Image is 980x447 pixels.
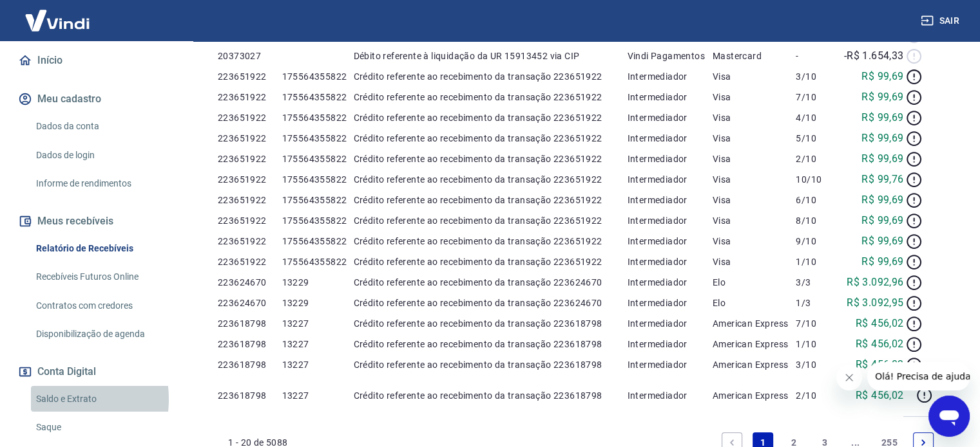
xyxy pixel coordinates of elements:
[282,276,354,289] p: 13229
[31,264,177,290] a: Recebíveis Futuros Online
[282,358,354,371] p: 13227
[861,233,903,249] p: R$ 99,69
[796,235,838,248] p: 9/10
[627,91,713,104] p: Intermediador
[847,275,903,290] p: R$ 3.092,96
[282,235,354,248] p: 175564355822
[713,235,796,248] p: Visa
[218,70,282,83] p: 223651922
[15,85,177,113] button: Meu cadastro
[31,293,177,319] a: Contratos com credores
[31,235,177,262] a: Relatório de Recebíveis
[627,235,713,248] p: Intermediador
[627,255,713,268] p: Intermediador
[218,296,282,309] p: 223624670
[713,214,796,227] p: Visa
[856,388,904,403] p: R$ 456,02
[218,235,282,248] p: 223651922
[861,131,903,146] p: R$ 99,69
[353,338,627,351] p: Crédito referente ao recebimento da transação 223618798
[918,9,965,33] button: Sair
[627,132,713,145] p: Intermediador
[282,338,354,351] p: 13227
[713,50,796,62] p: Mastercard
[796,338,838,351] p: 1/10
[31,414,177,441] a: Saque
[627,276,713,289] p: Intermediador
[282,91,354,104] p: 175564355822
[282,132,354,145] p: 175564355822
[713,152,796,165] p: Visa
[713,358,796,371] p: American Express
[15,358,177,386] button: Conta Digital
[796,296,838,309] p: 1/3
[861,110,903,125] p: R$ 99,69
[353,296,627,309] p: Crédito referente ao recebimento da transação 223624670
[353,91,627,104] p: Crédito referente ao recebimento da transação 223651922
[713,173,796,186] p: Visa
[627,70,713,83] p: Intermediador
[218,338,282,351] p: 223618798
[31,386,177,412] a: Saldo e Extrato
[713,389,796,402] p: American Express
[796,111,838,124] p: 4/10
[713,111,796,124] p: Visa
[867,362,970,390] iframe: Mensagem da empresa
[713,338,796,351] p: American Express
[627,338,713,351] p: Intermediador
[353,358,627,371] p: Crédito referente ao recebimento da transação 223618798
[713,276,796,289] p: Elo
[31,321,177,347] a: Disponibilização de agenda
[713,255,796,268] p: Visa
[218,317,282,330] p: 223618798
[856,316,904,331] p: R$ 456,02
[282,152,354,165] p: 175564355822
[353,70,627,83] p: Crédito referente ao recebimento da transação 223651922
[796,194,838,206] p: 6/10
[861,69,903,84] p: R$ 99,69
[627,214,713,227] p: Intermediador
[796,358,838,371] p: 3/10
[282,317,354,330] p: 13227
[847,295,903,311] p: R$ 3.092,95
[31,170,177,197] a: Informe de rendimentos
[928,396,970,437] iframe: Botão para abrir a janela de mensagens
[353,214,627,227] p: Crédito referente ao recebimento da transação 223651922
[627,389,713,402] p: Intermediador
[796,152,838,165] p: 2/10
[796,389,838,402] p: 2/10
[856,357,904,372] p: R$ 456,02
[218,389,282,402] p: 223618798
[218,91,282,104] p: 223651922
[713,194,796,206] p: Visa
[627,296,713,309] p: Intermediador
[353,194,627,206] p: Crédito referente ao recebimento da transação 223651922
[218,194,282,206] p: 223651922
[218,255,282,268] p: 223651922
[796,255,838,268] p: 1/10
[861,89,903,105] p: R$ 99,69
[353,111,627,124] p: Crédito referente ao recebimento da transação 223651922
[861,254,903,269] p: R$ 99,69
[31,113,177,140] a: Dados da conta
[218,358,282,371] p: 223618798
[627,358,713,371] p: Intermediador
[282,389,354,402] p: 13227
[856,336,904,352] p: R$ 456,02
[15,207,177,235] button: Meus recebíveis
[8,9,108,19] span: Olá! Precisa de ajuda?
[627,317,713,330] p: Intermediador
[353,50,627,62] p: Débito referente à liquidação da UR 15913452 via CIP
[353,173,627,186] p: Crédito referente ao recebimento da transação 223651922
[796,50,838,62] p: -
[15,1,99,40] img: Vindi
[218,132,282,145] p: 223651922
[796,214,838,227] p: 8/10
[796,317,838,330] p: 7/10
[353,276,627,289] p: Crédito referente ao recebimento da transação 223624670
[627,173,713,186] p: Intermediador
[218,173,282,186] p: 223651922
[282,296,354,309] p: 13229
[713,317,796,330] p: American Express
[844,48,904,64] p: -R$ 1.654,33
